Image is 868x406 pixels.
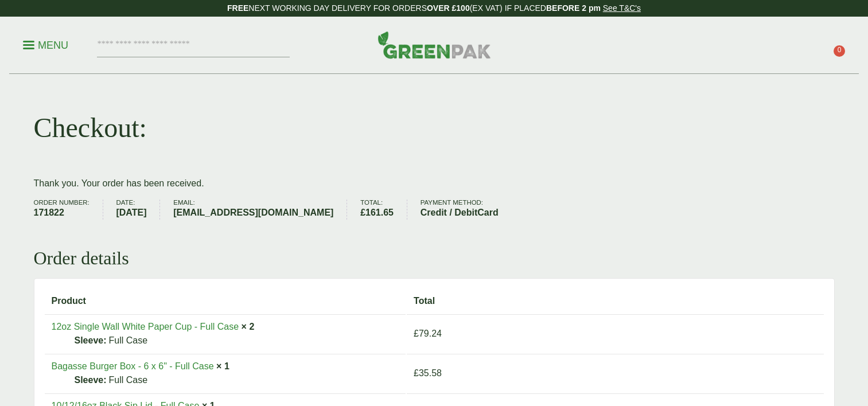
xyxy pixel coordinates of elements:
strong: FREE [227,3,248,13]
strong: [DATE] [116,206,146,220]
p: Full Case [75,373,399,387]
span: £ [360,208,365,217]
span: £ [414,329,419,338]
strong: × 2 [242,322,255,331]
a: See T&C's [603,3,641,13]
strong: [EMAIL_ADDRESS][DOMAIN_NAME] [173,206,333,220]
bdi: 35.58 [414,368,442,378]
li: Payment method: [421,200,512,220]
span: £ [414,368,419,378]
strong: Credit / DebitCard [421,206,499,220]
h2: Order details [34,247,835,269]
p: Menu [23,38,68,52]
strong: Sleeve: [75,334,107,348]
p: Full Case [75,334,399,348]
p: Thank you. Your order has been received. [34,177,835,190]
a: Menu [23,38,68,50]
a: Bagasse Burger Box - 6 x 6" - Full Case [52,361,214,371]
span: 0 [834,45,845,57]
bdi: 79.24 [414,329,442,338]
bdi: 161.65 [360,208,394,217]
strong: Sleeve: [75,373,107,387]
img: GreenPak Supplies [377,31,491,58]
li: Order number: [34,200,103,220]
li: Total: [360,200,407,220]
th: Product [45,289,406,313]
li: Email: [173,200,347,220]
th: Total [407,289,823,313]
strong: BEFORE 2 pm [546,3,601,13]
h1: Checkout: [34,111,147,145]
strong: 171822 [34,206,89,220]
strong: × 1 [216,361,229,371]
li: Date: [116,200,160,220]
strong: OVER £100 [427,3,470,13]
a: 12oz Single Wall White Paper Cup - Full Case [52,322,239,331]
